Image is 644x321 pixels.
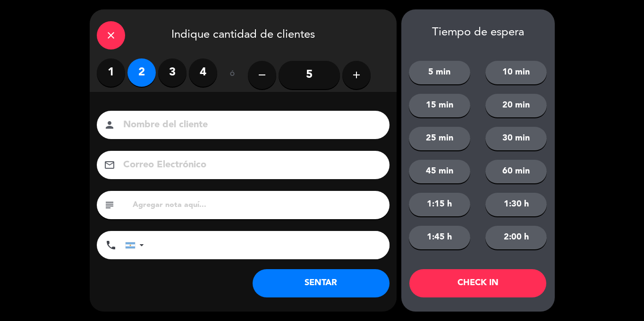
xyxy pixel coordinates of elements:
div: Indique cantidad de clientes [90,9,397,58]
i: add [351,69,362,81]
button: remove [248,61,276,89]
button: 20 min [485,94,547,117]
input: Correo Electrónico [122,157,377,173]
label: 2 [127,58,156,87]
button: 1:15 h [409,193,470,216]
label: 4 [189,58,217,87]
div: Tiempo de espera [401,26,555,40]
button: 5 min [409,61,470,84]
button: 1:30 h [485,193,547,216]
i: email [104,159,115,171]
button: CHECK IN [409,269,546,297]
input: Nombre del cliente [122,117,377,133]
div: Argentina: +54 [126,231,147,259]
button: SENTAR [253,269,390,297]
button: 2:00 h [485,226,547,249]
i: phone [105,239,117,251]
button: 15 min [409,94,470,117]
button: add [342,61,371,89]
button: 1:45 h [409,226,470,249]
i: close [105,30,117,41]
label: 1 [97,58,125,87]
div: ó [217,58,248,91]
i: subject [104,199,115,211]
button: 60 min [485,160,547,183]
button: 30 min [485,127,547,150]
i: person [104,119,115,131]
i: remove [256,69,268,81]
button: 45 min [409,160,470,183]
label: 3 [158,58,186,87]
button: 25 min [409,127,470,150]
input: Agregar nota aquí... [132,198,382,212]
button: 10 min [485,61,547,84]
